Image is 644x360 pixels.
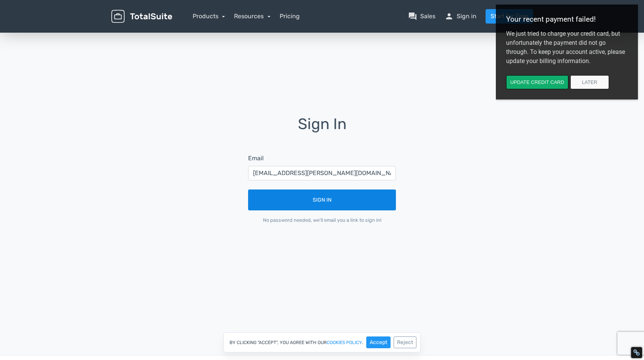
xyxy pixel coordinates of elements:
[280,12,300,21] a: Pricing
[248,216,396,224] div: No password needed, we'll email you a link to sign in!
[408,12,417,21] span: question_answer
[10,15,132,24] div: Your recent payment failed!
[111,10,172,23] img: TotalSuite for WordPress
[10,24,132,66] div: We just tried to charge your credit card, but unfortunately the payment did not go through. To ke...
[408,12,435,21] a: question_answerSales
[248,189,396,210] button: Sign In
[366,336,391,348] button: Accept
[237,116,407,143] h1: Sign In
[223,332,421,352] div: By clicking "Accept", you agree with our .
[193,13,225,20] a: Products
[445,12,476,21] a: personSign in
[445,12,454,21] span: person
[486,9,533,24] a: Start for Free
[10,75,73,89] button: Update credit card
[234,13,271,20] a: Resources
[633,349,640,356] div: Restore Info Box &#10;&#10;NoFollow Info:&#10; META-Robots NoFollow: &#09;false&#10; META-Robots ...
[248,154,264,163] label: Email
[394,336,416,348] button: Reject
[327,340,362,345] a: cookies policy
[74,75,113,89] button: Later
